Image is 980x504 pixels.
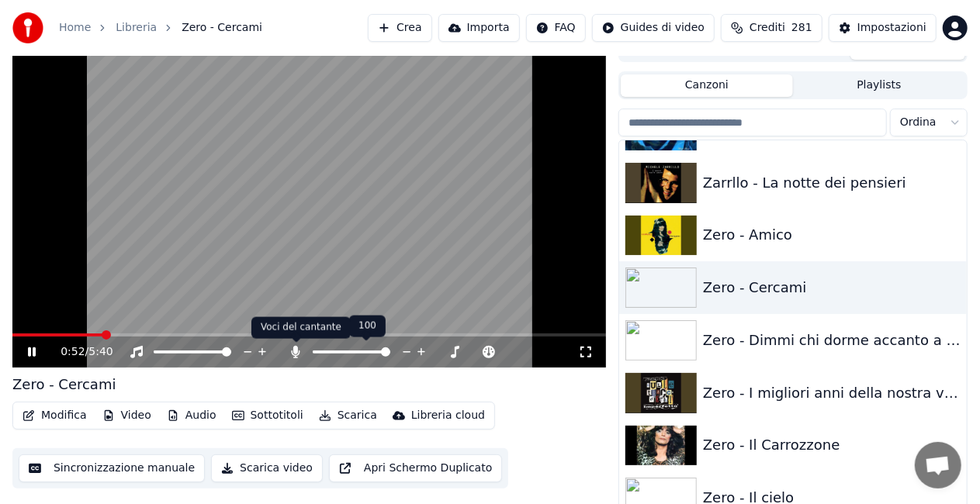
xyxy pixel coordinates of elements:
[703,277,961,299] div: Zero - Cercami
[703,382,961,404] div: Zero - I migliori anni della nostra vita
[857,20,926,36] div: Impostazioni
[368,14,431,42] button: Crea
[59,20,262,36] nav: breadcrumb
[750,20,785,36] span: Crediti
[251,317,351,339] div: Voci del cantante
[313,405,383,426] button: Scarica
[793,74,965,97] button: Playlists
[88,344,113,360] span: 5:40
[12,12,43,43] img: youka
[226,405,310,426] button: Sottotitoli
[703,224,961,246] div: Zero - Amico
[592,14,715,42] button: Guides di video
[900,115,937,130] span: Ordina
[791,20,812,36] span: 281
[703,330,961,351] div: Zero - Dimmi chi dorme accanto a me
[59,20,91,36] a: Home
[161,405,223,426] button: Audio
[438,14,520,42] button: Importa
[116,20,157,36] a: Libreria
[411,408,485,423] div: Libreria cloud
[182,20,262,36] span: Zero - Cercami
[526,14,586,42] button: FAQ
[915,442,961,488] a: Aprire la chat
[829,14,937,42] button: Impostazioni
[96,405,158,426] button: Video
[19,454,205,482] button: Sincronizzazione manuale
[703,434,961,456] div: Zero - Il Carrozzone
[721,14,822,42] button: Crediti281
[703,172,961,194] div: Zarrllo - La notte dei pensieri
[16,405,93,426] button: Modifica
[12,374,116,395] div: Zero - Cercami
[621,74,793,97] button: Canzoni
[61,344,98,360] div: /
[349,316,386,337] div: 100
[211,454,323,482] button: Scarica video
[61,344,85,360] span: 0:52
[329,454,502,482] button: Apri Schermo Duplicato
